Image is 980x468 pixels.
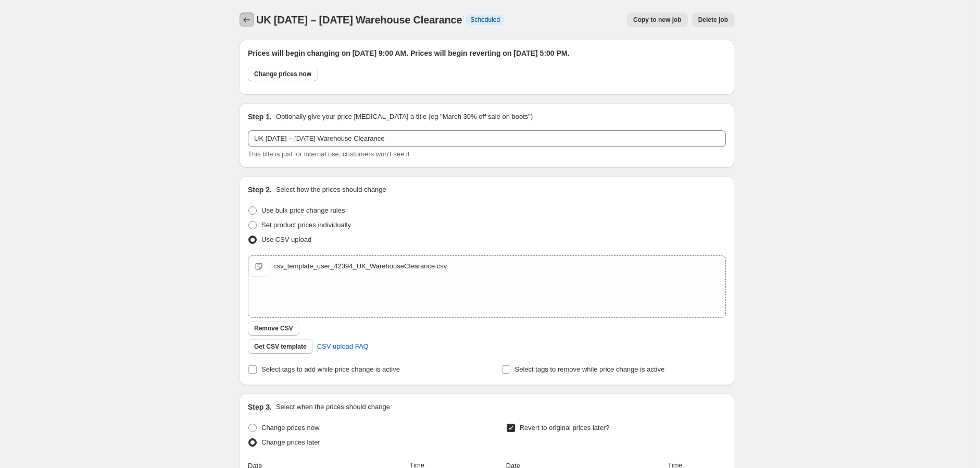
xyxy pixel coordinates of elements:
[317,341,369,352] span: CSV upload FAQ
[261,236,311,243] span: Use CSV upload
[261,438,320,446] span: Change prices later
[520,424,610,432] span: Revert to original prices later?
[240,13,254,27] button: Price change jobs
[248,339,313,354] button: Get CSV template
[627,13,688,27] button: Copy to new job
[261,365,400,373] span: Select tags to add while price change is active
[248,150,409,158] span: This title is just for internal use, customers won't see it
[248,402,272,412] h2: Step 3.
[276,184,386,195] p: Select how the prices should change
[470,16,500,24] span: Scheduled
[254,70,311,78] span: Change prices now
[692,13,734,27] button: Delete job
[311,338,375,355] a: CSV upload FAQ
[276,112,533,122] p: Optionally give your price [MEDICAL_DATA] a title (eg "March 30% off sale on boots")
[248,112,272,122] h2: Step 1.
[273,261,447,272] div: csv_template_user_42394_UK_WarehouseClearance.csv
[698,16,728,24] span: Delete job
[633,16,682,24] span: Copy to new job
[256,14,462,26] span: UK [DATE] – [DATE] Warehouse Clearance
[254,342,307,351] span: Get CSV template
[248,130,726,147] input: 30% off holiday sale
[254,324,293,332] span: Remove CSV
[261,424,319,432] span: Change prices now
[515,365,665,373] span: Select tags to remove while price change is active
[248,321,299,336] button: Remove CSV
[276,402,390,412] p: Select when the prices should change
[248,184,272,195] h2: Step 2.
[261,221,351,229] span: Set product prices individually
[248,67,318,81] button: Change prices now
[261,206,345,214] span: Use bulk price change rules
[248,48,726,58] h2: Prices will begin changing on [DATE] 9:00 AM. Prices will begin reverting on [DATE] 5:00 PM.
